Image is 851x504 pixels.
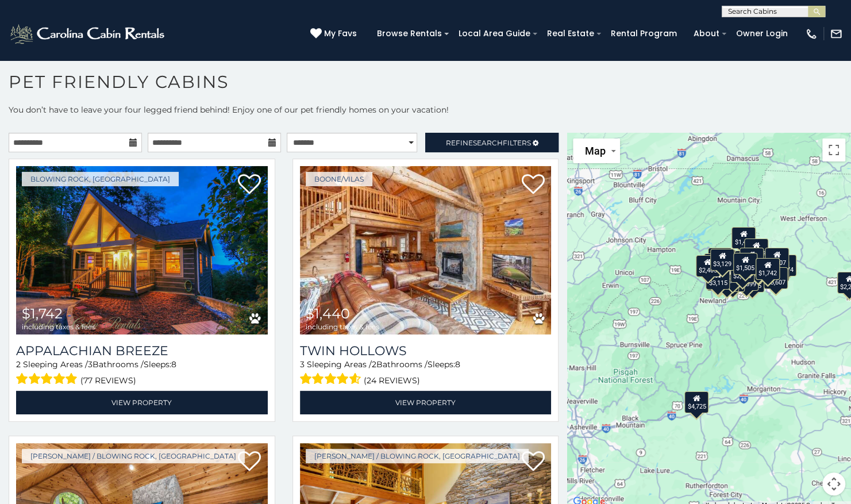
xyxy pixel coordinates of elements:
a: Owner Login [730,25,794,43]
button: Change map style [573,138,620,163]
div: $1,742 [756,258,780,280]
a: Add to favorites [238,450,261,474]
span: 2 [16,359,21,370]
img: Twin Hollows [300,166,552,334]
a: Browse Rentals [371,25,448,43]
a: Rental Program [605,25,683,43]
span: (77 reviews) [80,373,136,388]
a: Blowing Rock, [GEOGRAPHIC_DATA] [22,172,179,186]
div: $3,129 [710,249,734,271]
span: (24 reviews) [364,373,420,388]
div: Sleeping Areas / Bathrooms / Sleeps: [300,359,552,388]
span: including taxes & fees [22,323,95,330]
div: $3,115 [706,267,730,289]
span: $1,742 [22,305,63,322]
span: 2 [372,359,376,370]
a: Twin Hollows [300,343,552,359]
a: RefineSearchFilters [425,133,559,152]
a: Add to favorites [521,450,544,474]
a: View Property [300,391,552,414]
a: About [688,25,725,43]
div: $3,607 [764,267,788,288]
div: $4,725 [685,391,709,413]
div: $3,521 [708,248,732,270]
img: White-1-2.png [9,22,168,45]
img: mail-regular-white.png [830,28,842,40]
div: $2,699 [734,268,758,290]
img: Appalachian Breeze [16,166,268,334]
span: Map [584,145,605,157]
button: Toggle fullscreen view [822,138,845,161]
a: Twin Hollows $1,440 including taxes & fees [300,166,552,334]
span: $1,440 [306,305,350,322]
button: Map camera controls [822,472,845,495]
div: $2,405 [696,255,720,276]
a: Add to favorites [238,173,261,197]
a: View Property [16,391,268,414]
span: 3 [88,359,93,370]
a: My Favs [310,28,360,40]
span: My Favs [324,28,357,40]
div: $2,955 [740,271,764,293]
a: Boone/Vilas [306,172,372,186]
a: [PERSON_NAME] / Blowing Rock, [GEOGRAPHIC_DATA] [22,449,245,463]
div: $2,293 [721,265,745,287]
div: $2,169 [730,260,754,282]
a: Add to favorites [521,173,544,197]
div: $1,440 [731,226,756,248]
a: [PERSON_NAME] / Blowing Rock, [GEOGRAPHIC_DATA] [306,449,529,463]
span: including taxes & fees [306,323,379,330]
span: Search [473,138,503,147]
a: Real Estate [541,25,600,43]
div: $1,505 [733,252,757,274]
span: 3 [300,359,305,370]
a: Appalachian Breeze [16,343,268,359]
div: $2,428 [740,248,764,270]
img: phone-regular-white.png [805,28,818,40]
a: Local Area Guide [453,25,536,43]
a: Appalachian Breeze $1,742 including taxes & fees [16,166,268,334]
div: $2,607 [765,247,789,269]
div: $2,543 [744,238,768,260]
span: 8 [171,359,176,370]
span: 8 [455,359,460,370]
div: $3,799 [715,270,740,291]
span: Refine Filters [446,138,531,147]
div: Sleeping Areas / Bathrooms / Sleeps: [16,359,268,388]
